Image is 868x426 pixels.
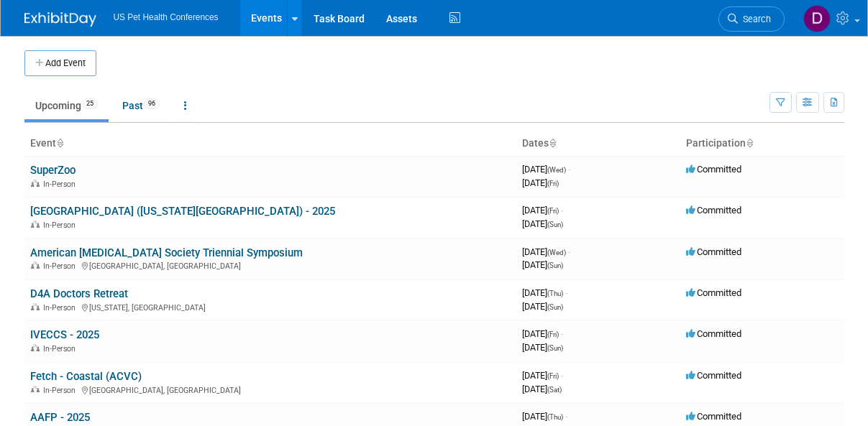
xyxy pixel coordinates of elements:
[686,287,741,298] span: Committed
[547,344,563,352] span: (Sun)
[522,218,563,229] span: [DATE]
[114,12,219,22] span: US Pet Health Conferences
[111,92,170,119] a: Past96
[565,411,567,422] span: -
[522,370,563,381] span: [DATE]
[31,221,40,228] img: In-Person Event
[746,137,753,149] a: Sort by Participation Type
[24,12,96,27] img: ExhibitDay
[43,344,80,353] span: In-Person
[522,205,563,216] span: [DATE]
[522,287,567,298] span: [DATE]
[547,386,562,394] span: (Sat)
[686,246,741,257] span: Committed
[30,370,142,383] a: Fetch - Coastal (ACVC)
[561,328,563,339] span: -
[686,370,741,381] span: Committed
[31,386,40,393] img: In-Person Event
[30,384,511,395] div: [GEOGRAPHIC_DATA], [GEOGRAPHIC_DATA]
[522,342,563,353] span: [DATE]
[568,246,570,257] span: -
[568,164,570,175] span: -
[547,330,559,338] span: (Fri)
[30,287,128,300] a: D4A Doctors Retreat
[547,180,559,187] span: (Fri)
[561,205,563,216] span: -
[30,205,335,218] a: [GEOGRAPHIC_DATA] ([US_STATE][GEOGRAPHIC_DATA]) - 2025
[549,137,556,149] a: Sort by Start Date
[82,98,98,109] span: 25
[522,259,563,270] span: [DATE]
[547,413,563,421] span: (Thu)
[43,386,80,395] span: In-Person
[24,50,96,76] button: Add Event
[547,372,559,380] span: (Fri)
[43,303,80,312] span: In-Person
[144,98,160,109] span: 96
[516,131,680,156] th: Dates
[30,246,303,259] a: American [MEDICAL_DATA] Society Triennial Symposium
[547,207,559,215] span: (Fri)
[31,261,40,269] img: In-Person Event
[43,180,80,189] span: In-Person
[561,370,563,381] span: -
[686,205,741,216] span: Committed
[547,249,566,256] span: (Wed)
[547,261,563,269] span: (Sun)
[56,137,63,149] a: Sort by Event Name
[547,303,563,311] span: (Sun)
[522,411,567,422] span: [DATE]
[30,411,90,424] a: AAFP - 2025
[547,290,563,297] span: (Thu)
[522,301,563,312] span: [DATE]
[680,131,844,156] th: Participation
[686,164,741,175] span: Committed
[24,131,516,156] th: Event
[686,411,741,422] span: Committed
[24,92,109,119] a: Upcoming25
[43,261,80,271] span: In-Person
[738,14,771,24] span: Search
[522,177,559,188] span: [DATE]
[30,259,511,271] div: [GEOGRAPHIC_DATA], [GEOGRAPHIC_DATA]
[31,303,40,310] img: In-Person Event
[718,6,785,32] a: Search
[522,384,562,394] span: [DATE]
[686,328,741,339] span: Committed
[31,344,40,351] img: In-Person Event
[30,301,511,312] div: [US_STATE], [GEOGRAPHIC_DATA]
[522,164,570,175] span: [DATE]
[547,221,563,228] span: (Sun)
[565,287,567,298] span: -
[522,328,563,339] span: [DATE]
[30,328,99,341] a: IVECCS - 2025
[31,180,40,187] img: In-Person Event
[43,221,80,230] span: In-Person
[522,246,570,257] span: [DATE]
[547,166,566,174] span: (Wed)
[30,164,76,177] a: SuperZoo
[803,5,831,32] img: Debra Smith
